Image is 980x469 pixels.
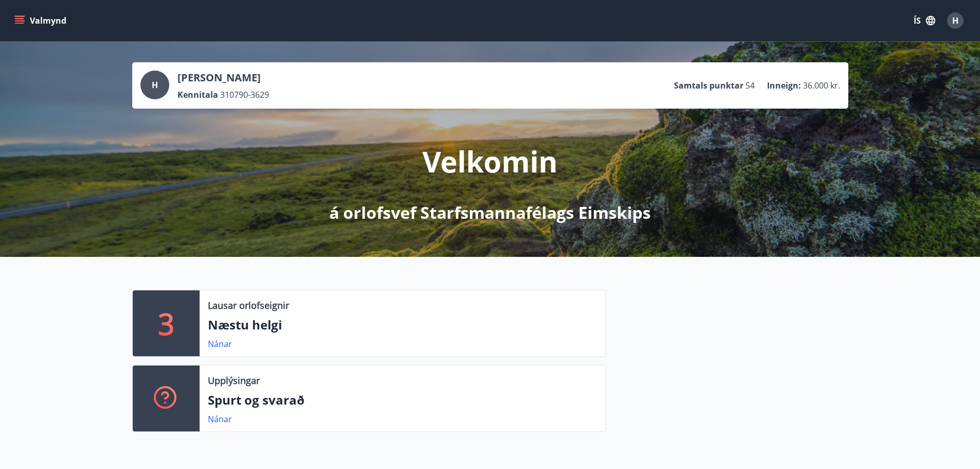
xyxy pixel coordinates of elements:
[767,80,801,91] p: Inneign :
[208,316,597,334] p: Næstu helgi
[745,80,755,91] span: 54
[943,8,968,33] button: H
[177,71,269,85] p: [PERSON_NAME]
[329,201,651,224] p: á orlofsvef Starfsmannafélags Eimskips
[208,413,232,425] a: Nánar
[422,142,558,181] p: Velkomin
[152,79,158,91] span: H
[177,89,218,100] p: Kennitala
[803,80,840,91] span: 36.000 kr.
[208,338,232,350] a: Nánar
[908,11,941,30] button: ÍS
[208,374,260,387] p: Upplýsingar
[12,11,70,30] button: menu
[674,80,743,91] p: Samtals punktar
[220,89,269,100] span: 310790-3629
[208,391,597,409] p: Spurt og svarað
[158,304,174,343] p: 3
[952,15,958,26] span: H
[208,299,289,312] p: Lausar orlofseignir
